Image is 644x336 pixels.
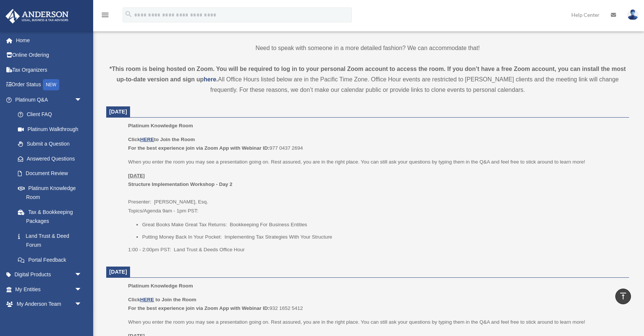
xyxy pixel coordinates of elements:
[155,297,196,302] b: to Join the Room
[101,13,110,19] a: menu
[5,92,93,107] a: Platinum Q&Aarrow_drop_down
[106,43,629,53] p: Need to speak with someone in a more detailed fashion? We can accommodate that!
[128,283,193,289] span: Platinum Knowledge Room
[75,267,89,283] span: arrow_drop_down
[128,123,193,128] span: Platinum Knowledge Room
[5,267,93,282] a: Digital Productsarrow_drop_down
[128,181,233,187] b: Structure Implementation Workshop - Day 2
[128,137,195,142] b: Click to Join the Room
[10,252,93,267] a: Portal Feedback
[140,297,154,302] a: HERE
[5,297,93,312] a: My Anderson Teamarrow_drop_down
[204,76,217,83] a: here
[10,151,93,166] a: Answered Questions
[75,297,89,312] span: arrow_drop_down
[5,62,93,77] a: Tax Organizers
[10,166,93,181] a: Document Review
[140,137,154,142] a: HERE
[10,137,93,152] a: Submit a Question
[10,107,93,122] a: Client FAQ
[5,282,93,297] a: My Entitiesarrow_drop_down
[128,145,269,151] b: For the best experience join via Zoom App with Webinar ID:
[5,77,93,93] a: Order StatusNEW
[128,173,145,178] u: [DATE]
[10,122,93,137] a: Platinum Walkthrough
[10,205,93,228] a: Tax & Bookkeeping Packages
[128,171,624,215] p: Presenter: [PERSON_NAME], Esq. Topics/Agenda 9am - 1pm PST:
[5,33,93,48] a: Home
[10,228,93,252] a: Land Trust & Deed Forum
[128,305,269,311] b: For the best experience join via Zoom App with Webinar ID:
[75,282,89,297] span: arrow_drop_down
[124,10,133,18] i: search
[3,9,71,24] img: Anderson Advisors Platinum Portal
[5,48,93,63] a: Online Ordering
[10,181,89,205] a: Platinum Knowledge Room
[128,297,155,302] b: Click
[216,76,218,83] strong: .
[101,10,110,19] i: menu
[43,79,59,90] div: NEW
[110,66,626,83] strong: *This room is being hosted on Zoom. You will be required to log in to your personal Zoom account ...
[128,158,624,167] p: When you enter the room you may see a presentation going on. Rest assured, you are in the right p...
[142,233,624,242] li: Putting Money Back In Your Pocket: Implementing Tax Strategies With Your Structure
[109,269,127,275] span: [DATE]
[128,135,624,153] p: 977 0437 2694
[142,220,624,229] li: Great Books Make Great Tax Returns: Bookkeeping For Business Entities
[106,64,629,95] div: All Office Hours listed below are in the Pacific Time Zone. Office Hour events are restricted to ...
[128,318,624,327] p: When you enter the room you may see a presentation going on. Rest assured, you are in the right p...
[109,109,127,115] span: [DATE]
[75,92,89,108] span: arrow_drop_down
[615,289,631,304] a: vertical_align_top
[619,292,628,301] i: vertical_align_top
[627,9,638,20] img: User Pic
[128,245,624,254] p: 1:00 - 2:00pm PST: Land Trust & Deeds Office Hour
[128,295,624,313] p: 932 1652 5412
